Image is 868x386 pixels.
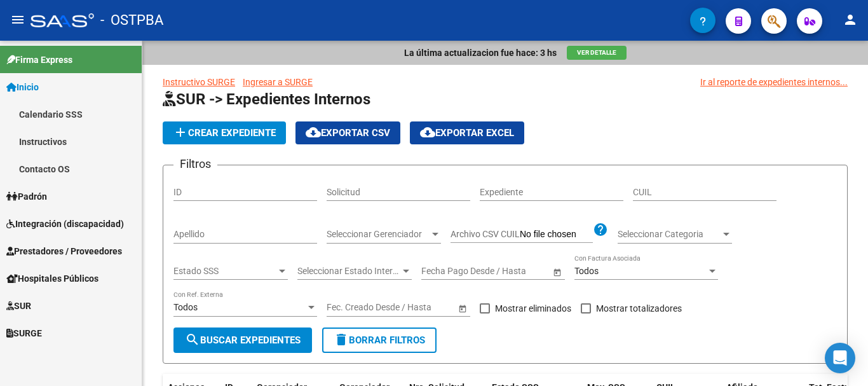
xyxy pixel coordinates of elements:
[577,49,616,56] span: Ver Detalle
[6,299,31,313] span: SUR
[173,327,312,353] button: Buscar Expedientes
[163,90,370,108] span: SUR -> Expedientes Internos
[420,125,435,140] mat-icon: cloud_download
[327,302,373,313] input: Fecha inicio
[173,125,188,140] mat-icon: add
[6,217,124,231] span: Integración (discapacidad)
[478,266,541,277] input: Fecha fin
[384,302,446,313] input: Fecha fin
[618,229,721,240] span: Seleccionar Categoria
[334,334,425,346] span: Borrar Filtros
[306,125,321,140] mat-icon: cloud_download
[404,46,557,60] p: La última actualizacion fue hace: 3 hs
[596,301,682,316] span: Mostrar totalizadores
[451,229,520,239] span: Archivo CSV CUIL
[297,266,400,277] span: Seleccionar Estado Interno
[173,266,276,277] span: Estado SSS
[327,229,430,240] span: Seleccionar Gerenciador
[163,121,286,144] button: Crear Expediente
[421,266,468,277] input: Fecha inicio
[550,265,564,279] button: Open calendar
[322,327,437,353] button: Borrar Filtros
[6,190,47,203] span: Padrón
[456,301,469,315] button: Open calendar
[10,12,25,27] mat-icon: menu
[185,334,301,346] span: Buscar Expedientes
[6,80,39,94] span: Inicio
[100,6,163,34] span: - OSTPBA
[520,229,593,240] input: Archivo CSV CUIL
[410,121,524,144] button: Exportar EXCEL
[6,53,72,67] span: Firma Express
[173,302,198,312] span: Todos
[843,12,858,27] mat-icon: person
[574,266,599,276] span: Todos
[185,332,200,347] mat-icon: search
[6,244,122,258] span: Prestadores / Proveedores
[420,127,514,139] span: Exportar EXCEL
[243,77,313,87] a: Ingresar a SURGE
[593,222,608,237] mat-icon: help
[306,127,390,139] span: Exportar CSV
[163,77,235,87] a: Instructivo SURGE
[825,343,855,373] div: Open Intercom Messenger
[6,272,98,286] span: Hospitales Públicos
[6,326,42,340] span: SURGE
[173,127,276,139] span: Crear Expediente
[495,301,571,316] span: Mostrar eliminados
[567,46,627,60] button: Ver Detalle
[700,75,848,89] a: Ir al reporte de expedientes internos...
[295,121,400,144] button: Exportar CSV
[334,332,349,347] mat-icon: delete
[173,155,217,173] h3: Filtros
